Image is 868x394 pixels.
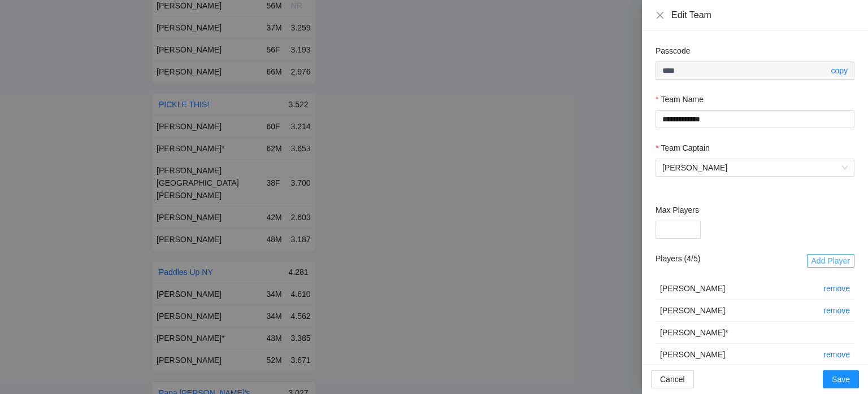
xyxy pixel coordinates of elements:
[823,284,850,293] a: remove
[656,45,690,57] label: Passcode
[807,254,854,268] button: Add Player
[811,255,850,267] span: Add Player
[656,322,819,344] td: [PERSON_NAME] *
[656,344,819,366] td: [PERSON_NAME]
[662,159,848,176] span: Frank Glavan
[832,373,850,386] span: Save
[656,142,710,154] label: Team Captain
[831,66,848,75] a: copy
[656,11,665,20] button: Close
[656,278,819,300] td: [PERSON_NAME]
[656,221,701,239] input: Max Players
[823,350,850,359] a: remove
[656,11,665,20] span: close
[651,370,694,388] button: Cancel
[671,9,854,21] div: Edit Team
[656,110,854,128] input: Team Name
[656,252,700,265] h2: Players ( 4 / 5 )
[823,370,859,388] button: Save
[656,204,699,216] label: Max Players
[660,373,685,386] span: Cancel
[656,300,819,322] td: [PERSON_NAME]
[656,93,704,106] label: Team Name
[823,306,850,315] a: remove
[662,64,828,77] input: Passcode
